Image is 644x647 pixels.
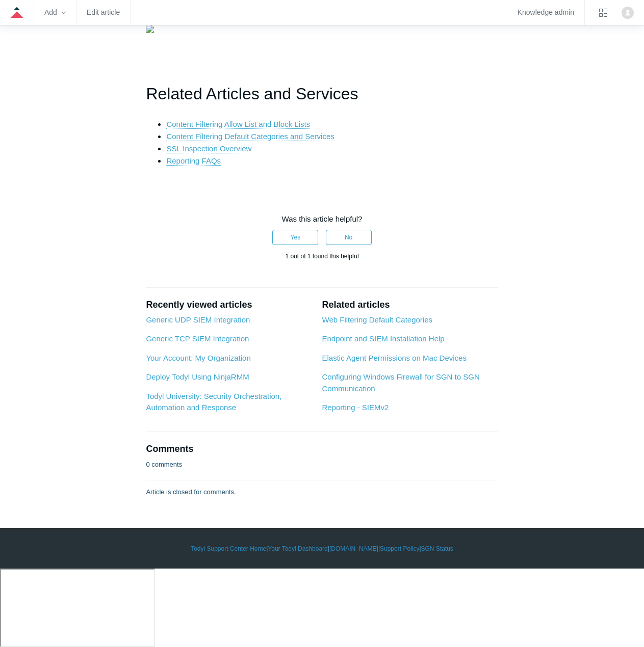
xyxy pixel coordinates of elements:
[166,120,310,129] a: Content Filtering Allow List and Block Lists
[146,25,154,33] img: 23077963538067
[146,372,249,381] a: Deploy Todyl Using NinjaRMM
[518,10,574,15] a: Knowledge admin
[622,7,634,19] img: user avatar
[322,372,480,393] a: Configuring Windows Firewall for SGN to SGN Communication
[146,315,250,324] a: Generic UDP SIEM Integration
[322,315,433,324] a: Web Filtering Default Categories
[322,334,445,343] a: Endpoint and SIEM Installation Help
[146,460,182,470] p: 0 comments
[622,7,634,19] zd-hc-trigger: Click your profile icon to open the profile menu
[326,230,372,245] button: This article was not helpful
[146,81,498,107] h1: Related Articles and Services
[272,230,318,245] button: This article was helpful
[166,144,251,153] a: SSL Inspection Overview
[268,544,327,553] a: Your Todyl Dashboard
[146,298,312,312] h2: Recently viewed articles
[146,392,281,412] a: Todyl University: Security Orchestration, Automation and Response
[146,354,250,362] a: Your Account: My Organization
[146,442,498,456] h2: Comments
[421,544,453,553] a: SGN Status
[87,10,120,15] a: Edit article
[146,487,236,497] p: Article is closed for comments.
[32,544,612,553] div: | | | |
[44,10,66,15] zd-hc-trigger: Add
[285,253,358,260] span: 1 out of 1 found this helpful
[322,354,467,362] a: Elastic Agent Permissions on Mac Devices
[322,298,498,312] h2: Related articles
[166,132,334,141] a: Content Filtering Default Categories and Services
[380,544,419,553] a: Support Policy
[166,156,221,166] a: Reporting FAQs
[191,544,266,553] a: Todyl Support Center Home
[322,403,389,412] a: Reporting - SIEMv2
[329,544,378,553] a: [DOMAIN_NAME]
[282,214,363,223] span: Was this article helpful?
[146,334,249,343] a: Generic TCP SIEM Integration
